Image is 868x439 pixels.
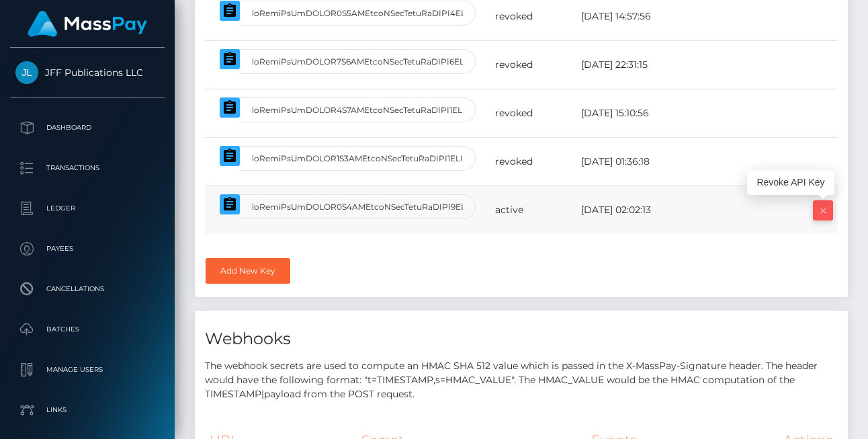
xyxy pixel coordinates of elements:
[10,393,165,427] a: Links
[576,138,741,186] td: [DATE] 01:36:18
[576,89,741,138] td: [DATE] 15:10:56
[15,360,159,380] p: Manage Users
[490,41,576,89] td: revoked
[490,138,576,186] td: revoked
[10,232,165,266] a: Payees
[576,41,741,89] td: [DATE] 22:31:15
[10,151,165,185] a: Transactions
[28,11,147,37] img: MassPay Logo
[747,170,834,195] div: Revoke API Key
[490,186,576,235] td: active
[15,158,159,178] p: Transactions
[205,327,838,351] h4: Webhooks
[10,272,165,306] a: Cancellations
[15,279,159,299] p: Cancellations
[15,118,159,138] p: Dashboard
[15,198,159,218] p: Ledger
[206,258,290,284] a: Add New Key
[15,61,38,84] img: JFF Publications LLC
[10,313,165,346] a: Batches
[10,353,165,387] a: Manage Users
[10,67,165,79] span: JFF Publications LLC
[15,319,159,340] p: Batches
[15,400,159,420] p: Links
[205,359,838,401] p: The webhook secrets are used to compute an HMAC SHA 512 value which is passed in the X-MassPay-Si...
[10,192,165,225] a: Ledger
[15,239,159,259] p: Payees
[576,186,741,235] td: [DATE] 02:02:13
[10,111,165,145] a: Dashboard
[490,89,576,138] td: revoked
